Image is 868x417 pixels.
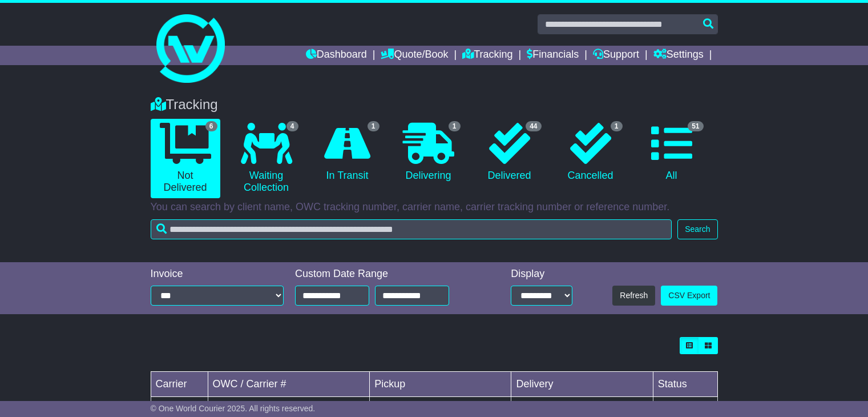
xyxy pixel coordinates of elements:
p: You can search by client name, OWC tracking number, carrier name, carrier tracking number or refe... [151,201,718,214]
span: 51 [688,121,703,131]
td: Status [653,372,717,397]
a: 1 In Transit [313,119,382,186]
td: Delivery [511,372,653,397]
td: Carrier [151,372,208,397]
button: Refresh [612,286,655,306]
a: 1 Delivering [394,119,463,186]
a: Settings [653,46,704,65]
a: Dashboard [306,46,367,65]
span: 1 [611,121,623,131]
td: Pickup [370,372,511,397]
td: OWC / Carrier # [208,372,370,397]
span: 1 [368,121,380,131]
a: 4 Waiting Collection [232,119,301,198]
span: © One World Courier 2025. All rights reserved. [151,404,316,413]
a: CSV Export [661,286,717,306]
span: 1 [449,121,461,131]
div: Tracking [145,97,724,113]
span: 6 [205,121,217,131]
a: Support [593,46,639,65]
div: Display [511,268,572,280]
div: Custom Date Range [295,268,477,280]
a: 1 Cancelled [556,119,625,186]
a: Financials [527,46,579,65]
a: Quote/Book [381,46,448,65]
button: Search [677,219,717,239]
a: 6 Not Delivered [151,119,220,198]
span: 4 [286,121,298,131]
a: Tracking [462,46,512,65]
div: Invoice [151,268,284,280]
a: 44 Delivered [475,119,544,186]
a: 51 All [637,119,706,186]
span: 44 [526,121,541,131]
